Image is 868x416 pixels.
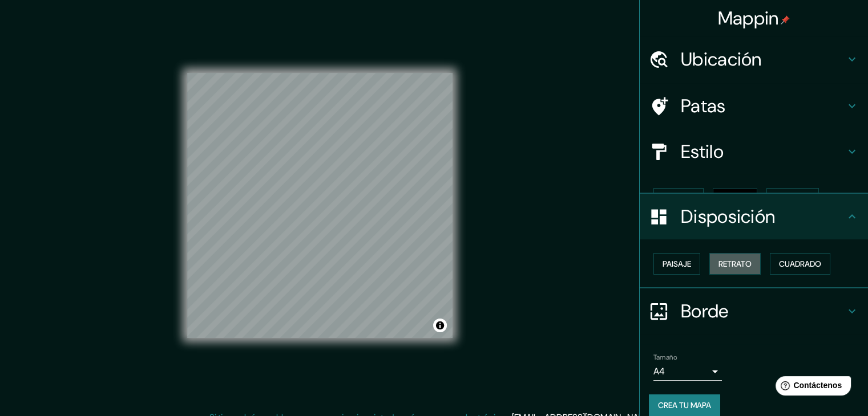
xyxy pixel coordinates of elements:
div: Patas [640,83,868,129]
iframe: Lanzador de widgets de ayuda [766,372,855,403]
font: Paisaje [663,259,691,269]
font: Ubicación [681,47,762,71]
canvas: Mapa [187,73,453,338]
font: Patas [681,94,726,118]
div: Ubicación [640,36,868,82]
font: Crea tu mapa [658,400,711,410]
font: Retrato [718,259,752,269]
div: Borde [640,288,868,334]
button: Activar o desactivar atribución [433,319,447,332]
font: Estilo [681,140,724,164]
font: Disposición [681,205,775,229]
font: Mappin [718,6,779,30]
button: Paisaje [653,253,700,275]
img: pin-icon.png [781,15,790,25]
button: Crea tu mapa [649,394,720,416]
font: Cuadrado [779,259,821,269]
div: Estilo [640,129,868,174]
div: A4 [653,362,722,381]
button: Retrato [709,253,761,275]
button: Cuadrado [770,253,830,275]
font: Tamaño [653,353,677,362]
font: A4 [653,365,665,377]
div: Disposición [640,194,868,239]
font: Borde [681,299,729,323]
